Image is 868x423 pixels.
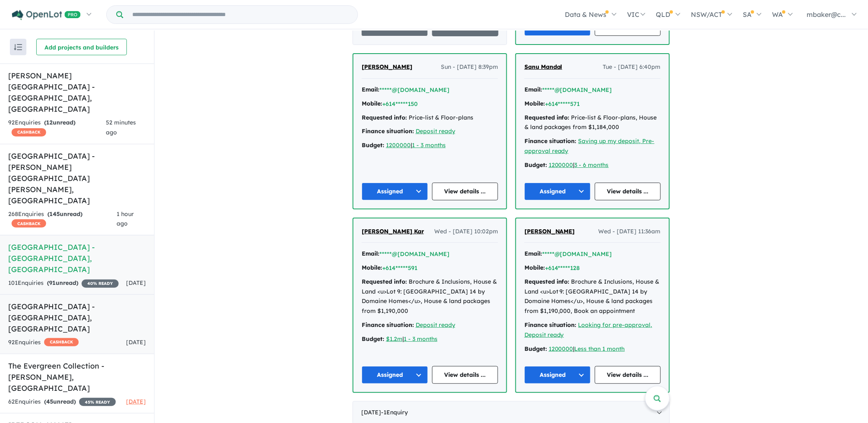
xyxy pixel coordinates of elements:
a: 1 - 3 months [412,141,446,149]
a: Deposit ready [416,127,455,135]
button: Assigned [524,366,591,384]
div: Brochure & Inclusions, House & Land <u>Lot 9: [GEOGRAPHIC_DATA] 14 by Domaine Homes</u>, House & ... [524,277,661,316]
strong: ( unread) [44,398,76,405]
a: $1.2m [386,335,402,343]
a: Less than 1 month [575,345,625,352]
strong: Mobile: [362,264,382,271]
a: Deposit ready [416,321,455,329]
a: 1200000 [549,161,573,169]
span: CASHBACK [12,128,46,136]
u: 1200000 [386,141,411,149]
div: | [362,334,498,344]
input: Try estate name, suburb, builder or developer [125,6,356,23]
span: CASHBACK [12,219,46,228]
div: | [362,141,498,150]
h5: [PERSON_NAME][GEOGRAPHIC_DATA] - [GEOGRAPHIC_DATA] , [GEOGRAPHIC_DATA] [8,70,146,115]
span: 45 [46,398,53,405]
span: 145 [49,210,60,218]
a: Looking for pre-approval, Deposit ready [524,321,653,338]
a: View details ... [432,183,498,200]
span: Sanu Mandal [524,63,562,70]
a: View details ... [595,183,661,200]
a: [PERSON_NAME] [524,227,575,237]
strong: Email: [524,86,542,93]
a: 1 - 3 months [404,335,438,343]
span: - 1 Enquir y [381,409,408,416]
a: 1200000 [549,345,573,352]
h5: [GEOGRAPHIC_DATA] - [PERSON_NAME][GEOGRAPHIC_DATA][PERSON_NAME] , [GEOGRAPHIC_DATA] [8,150,146,206]
a: View details ... [432,366,498,384]
div: | [524,344,661,354]
span: 45 % READY [79,398,116,406]
strong: Finance situation: [524,137,577,145]
img: sort.svg [14,44,22,50]
strong: ( unread) [47,279,78,287]
a: View details ... [595,366,661,384]
strong: ( unread) [47,210,82,218]
h5: [GEOGRAPHIC_DATA] - [GEOGRAPHIC_DATA] , [GEOGRAPHIC_DATA] [8,301,146,334]
div: Price-list & Floor-plans [362,113,498,123]
span: [PERSON_NAME] [362,63,412,70]
strong: Mobile: [362,100,382,107]
strong: Finance situation: [524,321,577,329]
div: Price-list & Floor-plans, House & land packages from $1,184,000 [524,113,661,133]
strong: Budget: [524,161,547,169]
div: 268 Enquir ies [8,209,117,229]
span: mbaker@c... [807,10,846,19]
div: 62 Enquir ies [8,397,116,407]
span: CASHBACK [44,338,79,346]
strong: ( unread) [44,119,75,126]
strong: Finance situation: [362,127,414,135]
button: Assigned [362,183,428,200]
strong: Email: [362,86,379,93]
span: 1 hour ago [117,210,134,228]
button: Assigned [524,183,591,200]
strong: Requested info: [362,114,407,121]
strong: Mobile: [524,264,545,271]
div: 92 Enquir ies [8,118,106,138]
strong: Requested info: [362,278,407,285]
strong: Budget: [362,335,384,343]
div: 92 Enquir ies [8,338,79,348]
span: Wed - [DATE] 10:02pm [434,227,498,237]
span: [PERSON_NAME] Kar [362,228,424,235]
span: 12 [46,119,53,126]
div: 101 Enquir ies [8,278,119,288]
span: 91 [49,279,56,287]
strong: Requested info: [524,278,570,285]
button: Assigned [362,366,428,384]
h5: [GEOGRAPHIC_DATA] - [GEOGRAPHIC_DATA] , [GEOGRAPHIC_DATA] [8,242,146,275]
a: Sanu Mandal [524,62,562,72]
strong: Email: [362,250,379,257]
span: 40 % READY [82,280,119,288]
a: 3 - 6 months [575,161,609,169]
span: [DATE] [126,398,146,405]
a: [PERSON_NAME] [362,62,412,72]
span: [DATE] [126,338,146,346]
strong: Mobile: [524,100,545,107]
strong: Budget: [524,345,547,352]
strong: Budget: [362,141,384,149]
span: Wed - [DATE] 11:36am [599,227,661,237]
h5: The Evergreen Collection - [PERSON_NAME] , [GEOGRAPHIC_DATA] [8,360,146,394]
a: Saving up my deposit, Pre-approval ready [524,137,655,155]
div: | [524,160,661,170]
span: Tue - [DATE] 6:40pm [603,62,661,72]
strong: Finance situation: [362,321,414,329]
button: Add projects and builders [36,39,127,55]
span: [DATE] [126,279,146,287]
strong: Requested info: [524,114,570,121]
span: Sun - [DATE] 8:39pm [441,62,498,72]
span: 52 minutes ago [106,119,136,136]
